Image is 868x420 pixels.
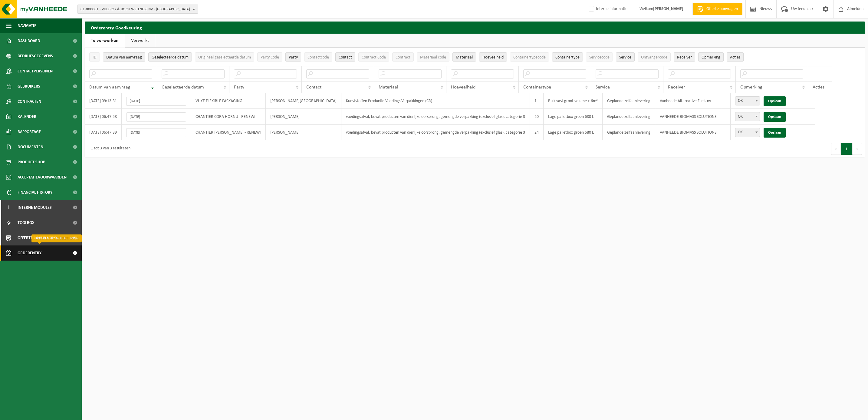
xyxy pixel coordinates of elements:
[18,18,36,33] span: Navigatie
[523,85,551,90] span: Containertype
[77,5,198,14] button: 01-000001 - VILLEROY & BOCH WELLNESS NV - [GEOGRAPHIC_DATA]
[603,125,655,140] td: Geplande zelfaanlevering
[764,96,786,106] a: Opslaan
[18,215,35,230] span: Toolbox
[191,125,266,140] td: CHANTIER [PERSON_NAME] - RENEWI
[392,52,414,62] button: ContractContract: Activate to sort
[544,125,603,140] td: Lage palletbox groen 680 L
[674,52,695,62] button: ReceiverReceiver: Activate to sort
[396,55,410,60] span: Contract
[641,55,667,60] span: Ontvangercode
[162,85,204,90] span: Geselecteerde datum
[6,200,12,215] span: I
[417,52,449,62] button: Materiaal codeMateriaal code: Activate to sort
[18,170,67,185] span: Acceptatievoorwaarden
[530,93,544,109] td: 1
[513,55,546,60] span: Containertypecode
[18,94,41,109] span: Contracten
[705,6,739,12] span: Offerte aanvragen
[103,52,145,62] button: Datum van aanvraagDatum van aanvraag: Activate to remove sorting
[530,109,544,125] td: 20
[85,22,865,33] h2: Orderentry Goedkeuring
[152,55,189,60] span: Geselecteerde datum
[307,55,329,60] span: Contactcode
[530,125,544,140] td: 24
[285,52,301,62] button: PartyParty: Activate to sort
[735,112,760,121] span: OK
[85,125,122,140] td: [DATE] 06:47:39
[306,85,321,90] span: Contact
[18,48,53,64] span: Bedrijfsgegevens
[603,93,655,109] td: Geplande zelfaanlevering
[479,52,507,62] button: HoeveelheidHoeveelheid: Activate to sort
[735,112,760,121] span: OK
[339,55,352,60] span: Contact
[452,52,476,62] button: MateriaalMateriaal: Activate to sort
[89,52,100,62] button: IDID: Activate to sort
[603,109,655,125] td: Geplande zelfaanlevering
[85,93,122,109] td: [DATE] 09:13:31
[106,55,142,60] span: Datum van aanvraag
[420,55,446,60] span: Materiaal code
[18,79,40,94] span: Gebruikers
[198,55,251,60] span: Origineel geselecteerde datum
[341,93,530,109] td: Kunststoffen Productie Voedings Verpakkingen (CR)
[655,93,721,109] td: Vanheede Alternative Fuels nv
[764,112,786,122] a: Opslaan
[18,185,52,200] span: Financial History
[88,143,130,154] div: 1 tot 3 van 3 resultaten
[18,139,43,155] span: Documenten
[735,128,760,137] span: OK
[655,125,721,140] td: VANHEEDE BIOMASS SOLUTIONS
[456,55,473,60] span: Materiaal
[668,85,685,90] span: Receiver
[619,55,631,60] span: Service
[586,52,613,62] button: ServicecodeServicecode: Activate to sort
[304,52,332,62] button: ContactcodeContactcode: Activate to sort
[552,52,583,62] button: ContainertypeContainertype: Activate to sort
[18,33,40,48] span: Dashboard
[18,124,41,139] span: Rapportage
[191,109,266,125] td: CHANTIER CORA HORNU - RENEWI
[655,109,721,125] td: VANHEEDE BIOMASS SOLUTIONS
[234,85,244,90] span: Party
[653,7,683,11] strong: [PERSON_NAME]
[544,93,603,109] td: Bulk vast groot volume > 6m³
[764,128,786,138] a: Opslaan
[266,93,341,109] td: [PERSON_NAME][GEOGRAPHIC_DATA]
[358,52,389,62] button: Contract CodeContract Code: Activate to sort
[362,55,386,60] span: Contract Code
[257,52,282,62] button: Party CodeParty Code: Activate to sort
[589,55,610,60] span: Servicecode
[451,85,475,90] span: Hoeveelheid
[85,109,122,125] td: [DATE] 06:47:58
[18,64,53,79] span: Contactpersonen
[191,93,266,109] td: VUYE FLEXIBLE PACKAGING
[735,96,760,105] span: OK
[93,55,97,60] span: ID
[841,143,853,155] button: 1
[18,155,45,170] span: Product Shop
[740,85,762,90] span: Opmerking
[379,85,398,90] span: Materiaal
[702,55,720,60] span: Opmerking
[730,55,740,60] span: Acties
[692,3,742,15] a: Offerte aanvragen
[81,5,190,14] span: 01-000001 - VILLEROY & BOCH WELLNESS NV - [GEOGRAPHIC_DATA]
[148,52,192,62] button: Geselecteerde datumGeselecteerde datum: Activate to sort
[735,128,760,137] span: OK
[616,52,635,62] button: ServiceService: Activate to sort
[813,85,824,90] span: Acties
[289,55,298,60] span: Party
[587,5,627,14] label: Interne informatie
[853,143,862,155] button: Next
[638,52,671,62] button: OntvangercodeOntvangercode: Activate to sort
[18,200,52,215] span: Interne modules
[831,143,841,155] button: Previous
[677,55,692,60] span: Receiver
[341,125,530,140] td: voedingsafval, bevat producten van dierlijke oorsprong, gemengde verpakking (exclusief glas), cat...
[555,55,580,60] span: Containertype
[18,230,56,245] span: Offerte aanvragen
[18,109,36,124] span: Kalender
[261,55,279,60] span: Party Code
